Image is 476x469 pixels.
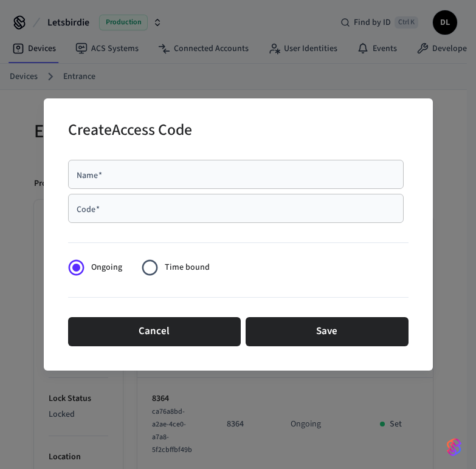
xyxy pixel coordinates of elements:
[447,437,461,457] img: SeamLogoGradient.69752ec5.svg
[68,317,241,346] button: Cancel
[68,113,192,150] h2: Create Access Code
[91,261,122,274] span: Ongoing
[246,317,409,346] button: Save
[165,261,210,274] span: Time bound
